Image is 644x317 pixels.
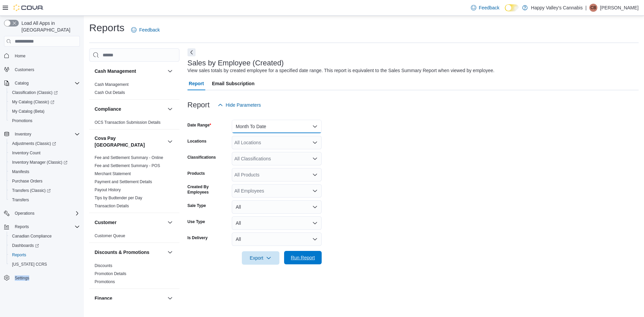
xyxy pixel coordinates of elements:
button: Operations [12,209,37,217]
div: Discounts & Promotions [89,262,179,288]
button: Compliance [166,105,174,113]
span: Settings [15,275,29,281]
h3: Finance [95,295,112,302]
a: My Catalog (Classic) [7,97,83,107]
button: Transfers [7,195,83,205]
a: Transfers [9,196,32,204]
span: Export [246,251,275,265]
button: Open list of options [312,156,318,161]
span: Dashboards [12,243,39,248]
a: Transfers (Classic) [7,186,83,195]
span: My Catalog (Classic) [9,98,80,106]
nav: Complex example [4,48,80,300]
button: Compliance [95,106,165,112]
a: Fee and Settlement Summary - POS [95,163,160,168]
span: Customers [15,67,34,72]
span: Manifests [9,168,80,176]
span: Settings [12,274,80,282]
span: Inventory Manager (Classic) [9,158,80,166]
p: Happy Valley's Cannabis [531,4,583,12]
button: Open list of options [312,172,318,177]
button: Finance [166,294,174,302]
a: Transaction Details [95,204,129,208]
a: Settings [12,274,32,282]
a: Home [12,52,28,60]
a: Feedback [128,23,162,37]
span: Transfers (Classic) [9,187,80,195]
span: Inventory [12,130,80,138]
a: Promotions [95,279,115,284]
span: My Catalog (Classic) [12,99,54,105]
span: Tips by Budtender per Day [95,195,142,201]
button: All [232,216,322,230]
a: Canadian Compliance [9,232,54,240]
button: Catalog [12,79,31,87]
button: Manifests [7,167,83,176]
span: Feedback [139,27,160,33]
span: Operations [12,209,80,217]
span: Inventory Manager (Classic) [12,160,67,165]
button: Month To Date [232,120,322,133]
button: All [232,232,322,246]
a: My Catalog (Beta) [9,107,47,115]
button: Discounts & Promotions [166,248,174,256]
a: Customer Queue [95,233,125,238]
label: Is Delivery [187,235,208,241]
a: [US_STATE] CCRS [9,260,50,268]
span: Promotions [12,118,33,123]
span: Payout History [95,187,121,193]
span: Feedback [479,4,499,11]
a: OCS Transaction Submission Details [95,120,161,125]
span: Classification (Classic) [12,90,58,95]
span: Merchant Statement [95,171,131,176]
label: Sale Type [187,203,206,208]
button: Export [242,251,279,265]
span: Promotions [9,117,80,125]
span: Inventory Count [12,150,41,156]
span: Manifests [12,169,29,174]
span: Fee and Settlement Summary - Online [95,155,163,160]
a: Payout History [95,188,121,192]
a: Discounts [95,263,112,268]
button: Catalog [1,78,83,88]
label: Use Type [187,219,205,224]
button: Cova Pay [GEOGRAPHIC_DATA] [95,135,165,148]
button: Finance [95,295,165,302]
img: Cova [13,4,44,11]
span: OCS Transaction Submission Details [95,120,161,125]
a: Classification (Classic) [7,88,83,97]
span: Email Subscription [212,77,255,90]
a: Fee and Settlement Summary - Online [95,155,163,160]
a: Promotion Details [95,271,126,276]
span: Canadian Compliance [12,233,52,239]
a: Reports [9,251,29,259]
h3: Cash Management [95,68,136,74]
a: Inventory Count [9,149,43,157]
div: Customer [89,232,179,243]
div: Compliance [89,118,179,129]
h3: Report [187,101,210,109]
button: [US_STATE] CCRS [7,260,83,269]
span: Catalog [15,81,29,86]
div: Carmel B [589,4,597,12]
button: Open list of options [312,140,318,145]
span: Catalog [12,79,80,87]
button: Operations [1,209,83,218]
button: Inventory Count [7,148,83,158]
a: Cash Out Details [95,90,125,95]
span: Reports [12,252,26,258]
span: Cash Management [95,82,128,87]
input: Dark Mode [505,4,519,11]
span: Washington CCRS [9,260,80,268]
span: Transaction Details [95,203,129,209]
span: Transfers [12,197,29,203]
a: Merchant Statement [95,171,131,176]
span: Transfers [9,196,80,204]
a: Tips by Budtender per Day [95,196,142,200]
button: Customer [95,219,165,226]
h3: Compliance [95,106,121,112]
a: Inventory Manager (Classic) [9,158,70,166]
span: Inventory Count [9,149,80,157]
